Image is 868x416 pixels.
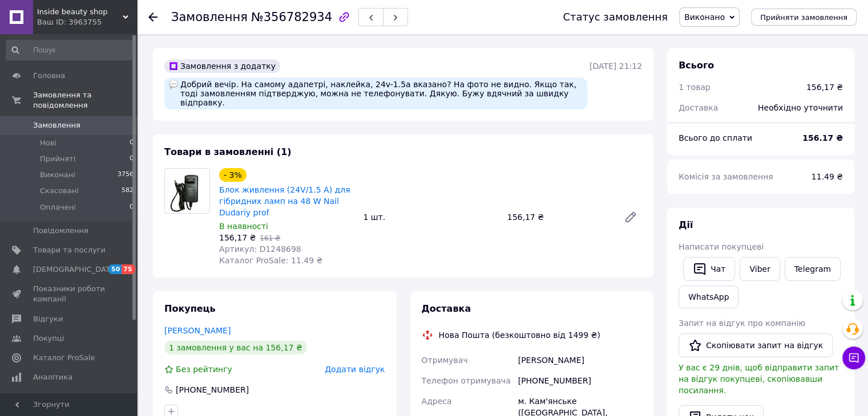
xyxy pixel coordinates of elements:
span: Доставка [679,103,718,112]
span: Відгуки [33,314,63,324]
span: У вас є 29 днів, щоб відправити запит на відгук покупцеві, скопіювавши посилання. [679,363,839,395]
span: 11.49 ₴ [812,172,843,181]
span: Нові [40,138,56,148]
button: Чат [683,257,735,281]
span: Каталог ProSale [33,353,95,363]
span: 75 [122,264,135,274]
span: Прийняті [40,154,75,164]
button: Прийняти замовлення [751,9,857,26]
a: Блок живлення (24V/1.5 А) для гібридних ламп на 48 W Nail Dudariy prof [219,185,350,217]
div: 156,17 ₴ [806,81,843,93]
span: Дії [679,219,693,230]
span: Inside beauty shop [37,7,123,17]
span: 161 ₴ [260,234,280,242]
span: Замовлення [171,10,248,24]
div: Нова Пошта (безкоштовно від 1499 ₴) [436,329,603,341]
span: [DEMOGRAPHIC_DATA] [33,264,118,275]
span: Запит на відгук про компанію [679,319,805,328]
span: Отримувач [422,356,468,365]
span: Товари та послуги [33,245,106,255]
span: 582 [122,186,134,196]
span: Додати відгук [325,365,385,374]
span: №356782934 [251,10,332,24]
span: Прийняти замовлення [760,13,847,22]
div: [PERSON_NAME] [516,350,644,370]
div: Повернутися назад [148,11,158,23]
a: Редагувати [619,206,642,229]
span: 0 [130,138,134,148]
div: [PHONE_NUMBER] [175,384,250,395]
span: Артикул: D1248698 [219,244,301,254]
span: 3756 [118,170,134,180]
img: Блок живлення (24V/1.5 А) для гібридних ламп на 48 W Nail Dudariy prof [167,169,208,213]
input: Пошук [6,40,135,60]
div: Добрий вечір. На самому адапетрі, наклейка, 24v-1.5a вказано? На фото не видно. Якщо так, тоді за... [164,78,587,109]
span: Аналітика [33,372,72,382]
span: Показники роботи компанії [33,284,106,304]
button: Скопіювати запит на відгук [679,333,833,357]
a: WhatsApp [679,286,738,308]
div: Ваш ID: 3963755 [37,17,137,27]
span: Виконано [684,13,725,22]
b: 156.17 ₴ [802,133,843,142]
a: Viber [740,257,780,281]
span: Комісія за замовлення [679,172,773,181]
time: [DATE] 21:12 [590,62,642,71]
span: Телефон отримувача [422,376,511,385]
a: Telegram [785,257,841,281]
span: Каталог ProSale: 11.49 ₴ [219,256,322,265]
span: Скасовані [40,186,79,196]
span: Управління сайтом [33,391,106,412]
div: Необхідно уточнити [751,95,850,120]
div: Замовлення з додатку [164,59,280,73]
span: Замовлення [33,120,80,130]
span: Замовлення та повідомлення [33,90,137,111]
span: Адреса [422,397,452,406]
span: Товари в замовленні (1) [164,146,292,157]
img: :speech_balloon: [169,80,178,89]
span: Оплачені [40,202,76,213]
span: Без рейтингу [176,365,232,374]
button: Чат з покупцем [842,346,865,369]
span: 0 [130,154,134,164]
span: 50 [108,264,122,274]
div: - 3% [219,168,247,182]
span: 0 [130,202,134,213]
span: В наявності [219,222,268,231]
span: Всього [679,60,714,71]
span: Покупці [33,333,64,344]
span: Покупець [164,303,216,314]
div: 156,17 ₴ [503,209,615,225]
div: [PHONE_NUMBER] [516,370,644,391]
div: Статус замовлення [563,11,668,23]
div: 1 шт. [358,209,502,225]
span: Повідомлення [33,226,88,236]
span: Доставка [422,303,471,314]
a: [PERSON_NAME] [164,326,231,335]
span: 1 товар [679,83,710,92]
span: Всього до сплати [679,133,752,142]
span: Виконані [40,170,75,180]
div: 1 замовлення у вас на 156,17 ₴ [164,341,307,354]
span: Головна [33,71,65,81]
span: 156,17 ₴ [219,233,256,242]
span: Написати покупцеві [679,242,764,251]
